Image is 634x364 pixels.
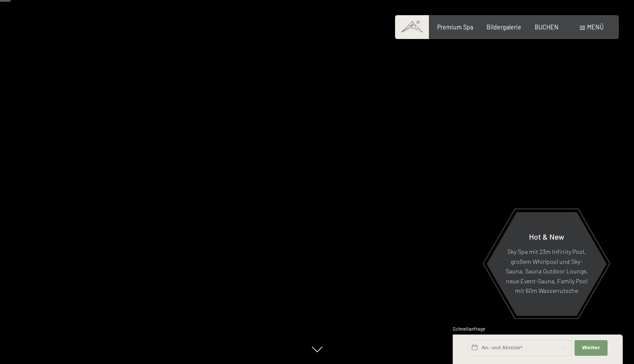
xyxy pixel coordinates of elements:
[582,344,600,351] span: Weiter
[529,232,564,241] span: Hot & New
[535,23,559,31] a: BUCHEN
[487,23,521,31] a: Bildergalerie
[575,340,608,356] button: Weiter
[486,211,607,316] a: Hot & New Sky Spa mit 23m Infinity Pool, großem Whirlpool und Sky-Sauna, Sauna Outdoor Lounge, ne...
[505,247,588,296] p: Sky Spa mit 23m Infinity Pool, großem Whirlpool und Sky-Sauna, Sauna Outdoor Lounge, neue Event-S...
[587,23,604,31] span: Menü
[453,326,485,331] span: Schnellanfrage
[437,23,473,31] a: Premium Spa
